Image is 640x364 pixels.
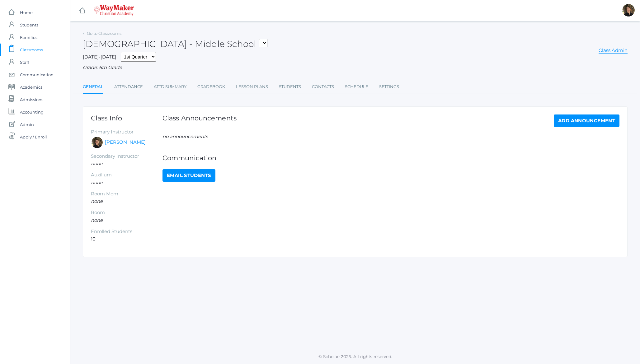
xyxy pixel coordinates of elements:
img: 4_waymaker-logo-stack-white.png [94,5,134,16]
h5: Auxilium [91,172,162,178]
li: 10 [91,236,162,243]
em: none [91,198,103,204]
h2: [DEMOGRAPHIC_DATA] - Middle School [83,39,267,49]
h5: Secondary Instructor [91,154,162,159]
h5: Room [91,210,162,215]
a: Students [279,81,301,93]
h1: Class Info [91,114,162,122]
a: Schedule [345,81,368,93]
div: Dianna Renz [91,136,103,149]
span: Staff [20,56,29,68]
div: Grade: 6th Grade [83,64,628,71]
h5: Room Mom [91,191,162,197]
span: Admissions [20,93,43,106]
span: Communication [20,68,54,81]
h1: Communication [162,154,619,161]
em: none [91,217,103,223]
p: © Scholae 2025. All rights reserved. [70,353,640,360]
a: General [83,81,103,94]
a: Lesson Plans [236,81,268,93]
span: Accounting [20,106,44,118]
em: none [91,180,103,185]
em: none [91,161,103,166]
a: Gradebook [197,81,225,93]
a: Attendance [114,81,143,93]
span: Classrooms [20,44,43,56]
h1: Class Announcements [162,114,237,125]
a: [PERSON_NAME] [105,139,146,146]
h5: Enrolled Students [91,229,162,234]
a: Settings [379,81,399,93]
span: Admin [20,118,34,131]
a: Email Students [162,169,215,182]
a: Add Announcement [554,114,619,127]
a: Go to Classrooms [87,31,121,36]
a: Contacts [312,81,334,93]
span: [DATE]-[DATE] [83,54,116,60]
div: Dianna Renz [622,4,635,16]
span: Academics [20,81,42,93]
span: Families [20,31,37,44]
em: no announcements [162,133,208,139]
a: Attd Summary [154,81,186,93]
h5: Primary Instructor [91,129,162,135]
span: Home [20,6,33,19]
span: Students [20,19,38,31]
span: Apply / Enroll [20,131,47,143]
a: Class Admin [599,47,628,54]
